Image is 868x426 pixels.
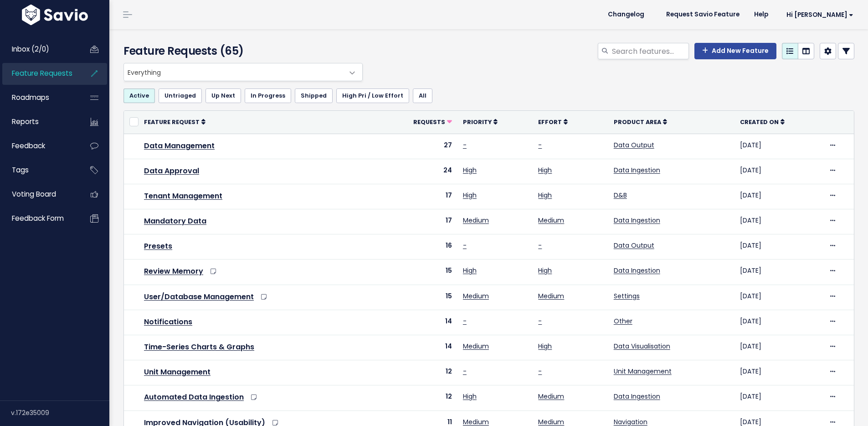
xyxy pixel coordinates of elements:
[12,68,72,78] span: Feature Requests
[463,191,477,200] a: High
[12,44,49,54] span: Inbox (2/0)
[123,63,363,81] span: Everything
[538,342,552,351] a: High
[11,401,109,425] div: v.172e35009
[379,285,457,310] td: 15
[463,166,477,175] a: High
[245,88,291,103] a: In Progress
[734,385,823,410] td: [DATE]
[12,189,56,199] span: Voting Board
[659,8,747,21] a: Request Savio Feature
[144,166,199,176] a: Data Approval
[463,291,489,301] a: Medium
[379,134,457,159] td: 27
[379,234,457,260] td: 16
[123,43,358,59] h4: Feature Requests (65)
[2,184,76,205] a: Voting Board
[614,367,672,376] a: Unit Management
[614,118,661,126] span: Product Area
[379,184,457,209] td: 17
[740,117,785,126] a: Created On
[379,209,457,234] td: 17
[159,88,202,103] a: Untriaged
[144,317,192,327] a: Notifications
[379,260,457,285] td: 15
[611,43,689,59] input: Search features...
[734,234,823,260] td: [DATE]
[734,159,823,184] td: [DATE]
[734,260,823,285] td: [DATE]
[144,117,205,126] a: Feature Request
[2,39,76,60] a: Inbox (2/0)
[538,166,552,175] a: High
[538,317,542,326] a: -
[413,88,432,103] a: All
[463,392,477,401] a: High
[538,241,542,250] a: -
[144,367,211,377] a: Unit Management
[614,191,627,200] a: D&B
[144,392,244,402] a: Automated Data Ingestion
[20,5,90,25] img: logo-white.9d6f32f41409.svg
[12,213,64,223] span: Feedback form
[734,184,823,209] td: [DATE]
[734,209,823,234] td: [DATE]
[144,191,222,201] a: Tenant Management
[463,241,467,250] a: -
[12,117,39,126] span: Reports
[614,317,632,326] a: Other
[463,118,492,126] span: Priority
[144,291,254,302] a: User/Database Management
[2,135,76,156] a: Feedback
[295,88,333,103] a: Shipped
[614,342,670,351] a: Data Visualisation
[463,266,477,275] a: High
[144,342,254,352] a: Time-Series Charts & Graphs
[734,335,823,360] td: [DATE]
[734,310,823,335] td: [DATE]
[123,88,155,103] a: Active
[734,285,823,310] td: [DATE]
[747,8,776,21] a: Help
[614,140,654,150] a: Data Output
[538,140,542,150] a: -
[413,118,445,126] span: Requests
[740,118,779,126] span: Created On
[12,141,45,151] span: Feedback
[413,117,452,126] a: Requests
[379,159,457,184] td: 24
[776,8,861,22] a: Hi [PERSON_NAME]
[144,118,200,126] span: Feature Request
[538,266,552,275] a: High
[538,216,564,225] a: Medium
[2,87,76,108] a: Roadmaps
[2,111,76,132] a: Reports
[694,43,776,59] a: Add New Feature
[12,93,49,102] span: Roadmaps
[379,385,457,410] td: 12
[144,266,203,276] a: Review Memory
[538,392,564,401] a: Medium
[205,88,241,103] a: Up Next
[379,360,457,385] td: 12
[463,117,498,126] a: Priority
[614,241,654,250] a: Data Output
[379,335,457,360] td: 14
[538,367,542,376] a: -
[123,88,854,103] ul: Filter feature requests
[124,63,344,81] span: Everything
[463,342,489,351] a: Medium
[538,291,564,301] a: Medium
[538,191,552,200] a: High
[463,317,467,326] a: -
[734,134,823,159] td: [DATE]
[538,118,562,126] span: Effort
[614,166,660,175] a: Data Ingestion
[786,11,853,18] span: Hi [PERSON_NAME]
[614,216,660,225] a: Data Ingestion
[144,216,206,226] a: Mandatory Data
[379,310,457,335] td: 14
[614,266,660,275] a: Data Ingestion
[463,216,489,225] a: Medium
[2,208,76,229] a: Feedback form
